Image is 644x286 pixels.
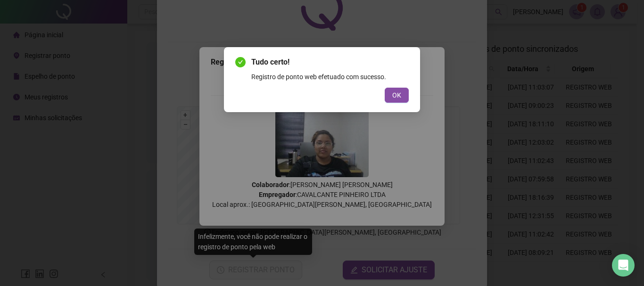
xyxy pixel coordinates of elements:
[251,57,409,68] span: Tudo certo!
[251,72,409,82] div: Registro de ponto web efetuado com sucesso.
[612,254,635,277] div: Open Intercom Messenger
[235,57,246,67] span: check-circle
[392,90,401,100] span: OK
[385,88,409,103] button: OK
